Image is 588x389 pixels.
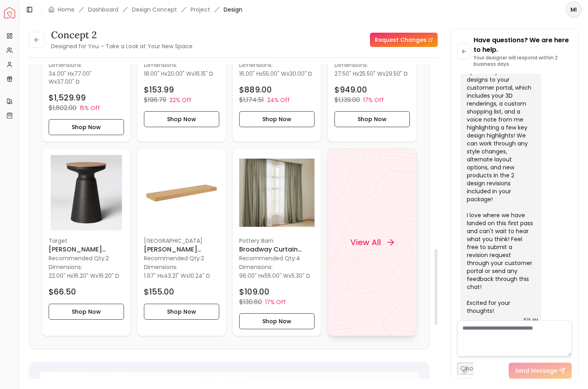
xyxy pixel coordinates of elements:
[73,272,96,280] span: 16.20" W
[4,7,15,18] img: Spacejoy Logo
[49,70,92,86] span: 77.00" W
[334,70,356,78] span: 27.50" H
[474,55,572,67] p: Your designer will respond within 2 business days.
[566,2,581,17] span: MI
[189,272,210,280] span: 10.24" D
[48,6,242,14] nav: breadcrumb
[42,148,131,336] div: Gino Turned Drum Accent Table Black
[49,304,124,320] button: Shop Now
[239,111,315,127] button: Shop Now
[49,60,82,70] p: Dimensions:
[224,6,242,14] span: Design
[334,84,367,95] h4: $949.00
[195,70,213,78] span: 16.15" D
[239,297,262,307] p: $130.80
[239,245,315,254] h6: Broadway Curtain EUCALYPTUS
[132,6,177,14] li: Design Concept
[191,6,210,14] a: Project
[289,70,312,78] span: 30.00" D
[239,70,312,78] p: x x
[467,52,533,315] div: Hi [PERSON_NAME]! Exciting update! I just uploaded your initial designs to your customer portal, ...
[334,111,410,127] button: Shop Now
[144,245,219,254] h6: [PERSON_NAME] Floating Shelf
[88,6,118,14] a: Dashboard
[144,70,213,78] p: x x
[49,119,124,135] button: Shop Now
[51,29,193,41] h3: concept 2
[474,35,572,55] p: Have questions? We are here to help.
[239,262,273,272] p: Dimensions:
[137,148,226,336] div: Sherice Floating Shelf
[239,272,262,280] span: 96.00" H
[334,60,368,70] p: Dimensions:
[144,95,166,105] p: $196.79
[265,298,286,306] p: 17% Off
[239,155,315,230] img: Broadway Curtain EUCALYPTUS image
[167,70,192,78] span: 20.00" W
[265,272,289,280] span: 55.00" W
[144,237,219,245] p: [GEOGRAPHIC_DATA]
[49,272,119,280] p: x x
[239,70,260,78] span: 16.00" H
[566,2,582,18] button: MI
[49,272,71,280] span: 22.00" H
[98,272,119,280] span: 16.20" D
[239,286,269,297] h4: $109.00
[58,6,75,14] a: Home
[232,148,321,336] a: Broadway Curtain EUCALYPTUS imagePottery BarnBroadway Curtain EUCALYPTUSRecommended Qty:4Dimensio...
[144,70,165,78] span: 18.00" H
[144,254,219,262] p: Recommended Qty: 2
[239,313,315,329] button: Shop Now
[291,272,310,280] span: 5.30" D
[239,95,264,105] p: $1,174.51
[49,245,124,254] h6: [PERSON_NAME] Turned Drum Accent Table Black
[49,103,77,113] p: $1,802.00
[239,272,310,280] p: x x
[49,155,124,230] img: Gino Turned Drum Accent Table Black image
[232,148,321,336] div: Broadway Curtain EUCALYPTUS
[144,272,210,280] p: x x
[385,70,408,78] span: 29.50" D
[239,60,273,70] p: Dimensions:
[239,237,315,245] p: Pottery Barn
[350,236,381,248] h4: View All
[169,96,191,104] p: 22% Off
[49,70,71,78] span: 34.00" H
[328,148,417,336] a: View All
[239,254,315,262] p: Recommended Qty: 4
[144,111,219,127] button: Shop Now
[49,70,124,86] p: x x
[164,272,186,280] span: 43.21" W
[80,104,100,112] p: 15% Off
[49,286,76,297] h4: $66.50
[144,286,174,297] h4: $155.00
[144,304,219,320] button: Shop Now
[49,92,86,103] h4: $1,529.99
[144,262,177,272] p: Dimensions:
[267,96,290,104] p: 24% Off
[4,7,15,18] a: Spacejoy
[239,84,272,95] h4: $889.00
[359,70,383,78] span: 25.50" W
[334,95,360,105] p: $1,139.00
[370,33,438,47] a: Request Changes
[144,60,177,70] p: Dimensions:
[523,316,538,324] div: 8:16 AM
[49,254,124,262] p: Recommended Qty: 2
[144,84,174,95] h4: $153.99
[363,96,384,104] p: 17% Off
[334,70,408,78] p: x x
[137,148,226,336] a: Sherice Floating Shelf image[GEOGRAPHIC_DATA][PERSON_NAME] Floating ShelfRecommended Qty:2Dimensi...
[49,237,124,245] p: Target
[42,148,131,336] a: Gino Turned Drum Accent Table Black imageTarget[PERSON_NAME] Turned Drum Accent Table BlackRecomm...
[263,70,287,78] span: 55.00" W
[144,272,161,280] span: 1.97" H
[49,262,82,272] p: Dimensions:
[51,42,193,50] small: Designed for You – Take a Look at Your New Space
[144,155,219,230] img: Sherice Floating Shelf image
[57,78,80,86] span: 37.00" D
